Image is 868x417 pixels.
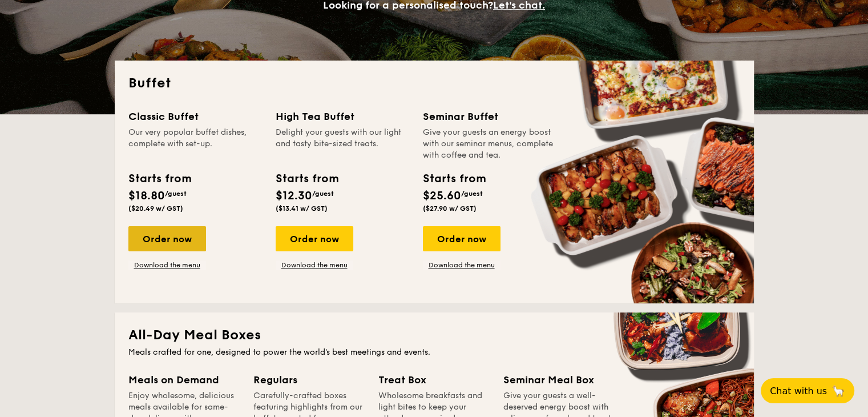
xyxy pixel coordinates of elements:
[128,170,191,187] div: Starts from
[276,260,353,270] a: Download the menu
[128,109,262,125] div: Classic Buffet
[128,226,206,251] div: Order now
[128,74,740,93] h2: Buffet
[423,260,500,270] a: Download the menu
[423,226,500,251] div: Order now
[276,226,353,251] div: Order now
[128,326,740,344] h2: All-Day Meal Boxes
[423,127,556,161] div: Give your guests an energy boost with our seminar menus, complete with coffee and tea.
[378,372,490,388] div: Treat Box
[423,189,461,203] span: $25.60
[423,109,556,125] div: Seminar Buffet
[128,347,740,358] div: Meals crafted for one, designed to power the world's best meetings and events.
[128,189,165,203] span: $18.80
[253,372,365,388] div: Regulars
[128,205,183,212] span: ($20.49 w/ GST)
[128,372,240,388] div: Meals on Demand
[423,170,485,187] div: Starts from
[276,189,312,203] span: $12.30
[770,386,827,396] span: Chat with us
[276,127,409,161] div: Delight your guests with our light and tasty bite-sized treats.
[831,384,845,398] span: 🦙
[276,205,328,212] span: ($13.41 w/ GST)
[276,170,338,187] div: Starts from
[423,205,477,212] span: ($27.90 w/ GST)
[761,378,854,403] button: Chat with us🦙
[128,127,262,161] div: Our very popular buffet dishes, complete with set-up.
[128,260,206,270] a: Download the menu
[461,190,483,198] span: /guest
[165,190,187,198] span: /guest
[312,190,334,198] span: /guest
[276,109,409,125] div: High Tea Buffet
[503,372,615,388] div: Seminar Meal Box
